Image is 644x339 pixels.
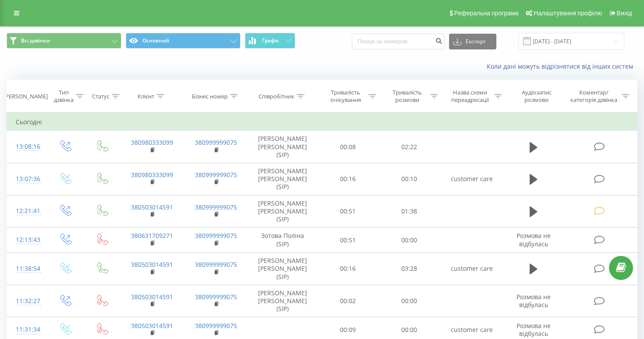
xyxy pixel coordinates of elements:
a: 380999999075 [195,293,237,301]
td: 00:16 [317,163,378,195]
div: 11:38:54 [16,260,37,277]
td: 01:38 [379,195,440,227]
td: [PERSON_NAME] [PERSON_NAME] (SIP) [248,131,317,163]
div: 12:21:41 [16,203,37,220]
div: Статус [92,93,110,100]
button: Експорт [449,34,496,49]
td: 00:08 [317,131,378,163]
td: [PERSON_NAME] [PERSON_NAME] (SIP) [248,163,317,195]
a: Коли дані можуть відрізнятися вiд інших систем [487,62,637,70]
td: 03:28 [379,253,440,285]
span: Вихід [617,10,632,17]
div: Тривалість розмови [386,89,428,104]
td: Зотова Поліна (SIP) [248,227,317,253]
input: Пошук за номером [352,34,445,49]
td: 00:00 [379,227,440,253]
td: [PERSON_NAME] [PERSON_NAME] (SIP) [248,195,317,227]
td: 00:51 [317,195,378,227]
td: [PERSON_NAME] [PERSON_NAME] (SIP) [248,285,317,317]
span: Графік [262,38,279,44]
a: 380503014591 [131,322,173,330]
a: 380999999075 [195,260,237,269]
a: 380999999075 [195,322,237,330]
span: Розмова не відбулась [517,293,551,309]
td: Сьогодні [7,113,637,131]
a: 380999999075 [195,231,237,240]
div: 11:31:34 [16,321,37,338]
span: Реферальна програма [454,10,519,17]
a: 380503014591 [131,293,173,301]
td: 00:10 [379,163,440,195]
td: 00:02 [317,285,378,317]
a: 380503014591 [131,203,173,211]
div: [PERSON_NAME] [4,93,48,100]
span: Розмова не відбулась [517,322,551,338]
a: 380631709271 [131,231,173,240]
td: customer care [440,253,504,285]
div: 11:32:27 [16,293,37,310]
td: 02:22 [379,131,440,163]
a: 380503014591 [131,260,173,269]
button: Основний [126,33,241,49]
a: 380999999075 [195,203,237,211]
a: 380980333099 [131,171,173,179]
button: Графік [245,33,295,49]
div: Співробітник [258,93,294,100]
td: 00:16 [317,253,378,285]
div: Тривалість очікування [325,89,367,104]
td: 00:51 [317,227,378,253]
a: 380999999075 [195,171,237,179]
div: Аудіозапис розмови [512,89,561,104]
td: 00:00 [379,285,440,317]
span: Налаштування профілю [534,10,602,17]
span: Розмова не відбулась [517,231,551,248]
div: Коментар/категорія дзвінка [568,89,619,104]
td: [PERSON_NAME] [PERSON_NAME] (SIP) [248,253,317,285]
div: Клієнт [138,93,154,100]
iframe: Intercom live chat [614,290,635,311]
div: 13:08:16 [16,138,37,155]
div: 13:07:36 [16,171,37,188]
a: 380980333099 [131,138,173,147]
a: 380999999075 [195,138,237,147]
td: customer care [440,163,504,195]
div: Бізнес номер [192,93,228,100]
button: Всі дзвінки [7,33,121,49]
span: Всі дзвінки [21,37,50,44]
div: Назва схеми переадресації [448,89,492,104]
div: Тип дзвінка [54,89,74,104]
div: 12:13:43 [16,231,37,248]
